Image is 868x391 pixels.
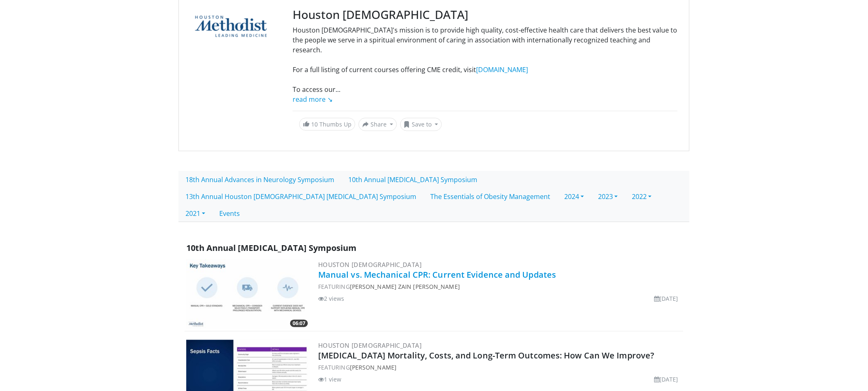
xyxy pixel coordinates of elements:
[318,294,345,303] li: 2 views
[293,8,678,22] h3: Houston [DEMOGRAPHIC_DATA]
[557,188,591,205] a: 2024
[359,118,397,131] button: Share
[318,282,682,291] div: FEATURING
[186,259,310,329] a: 06:07
[350,363,396,371] a: [PERSON_NAME]
[311,120,318,128] span: 10
[625,188,659,205] a: 2022
[318,350,655,361] a: [MEDICAL_DATA] Mortality, Costs, and Long-Term Outcomes: How Can We Improve?
[318,363,682,372] div: FEATURING
[350,283,460,290] a: [PERSON_NAME] Zain [PERSON_NAME]
[212,205,247,222] a: Events
[654,375,678,384] li: [DATE]
[299,118,355,131] a: 10 Thumbs Up
[178,205,212,222] a: 2021
[293,95,333,104] a: read more ↘
[400,118,442,131] button: Save to
[591,188,625,205] a: 2023
[341,171,484,188] a: 10th Annual [MEDICAL_DATA] Symposium
[318,375,342,384] li: 1 view
[293,85,340,104] span: ...
[654,294,678,303] li: [DATE]
[186,242,357,253] span: 10th Annual [MEDICAL_DATA] Symposium
[318,260,422,269] a: Houston [DEMOGRAPHIC_DATA]
[178,171,341,188] a: 18th Annual Advances in Neurology Symposium
[476,65,528,74] a: [DOMAIN_NAME]
[318,341,422,349] a: Houston [DEMOGRAPHIC_DATA]
[186,259,310,329] img: 6e920127-1b05-41c4-8ce4-4d5d84b58a96.300x170_q85_crop-smart_upscale.jpg
[293,25,678,104] div: Houston [DEMOGRAPHIC_DATA]'s mission is to provide high quality, cost-effective health care that ...
[178,188,423,205] a: 13th Annual Houston [DEMOGRAPHIC_DATA] [MEDICAL_DATA] Symposium
[423,188,557,205] a: The Essentials of Obesity Management
[290,320,308,327] span: 06:07
[318,269,556,280] a: Manual vs. Mechanical CPR: Current Evidence and Updates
